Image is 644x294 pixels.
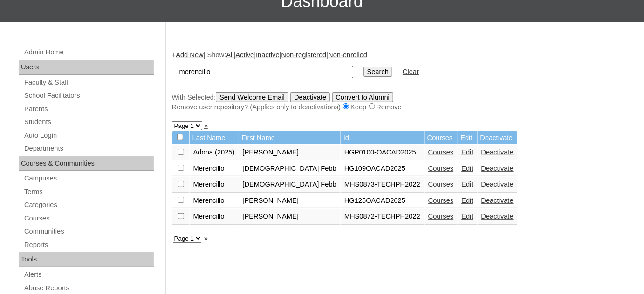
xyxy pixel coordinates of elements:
[239,145,340,160] td: [PERSON_NAME]
[190,177,239,193] td: Merencillo
[341,193,424,209] td: HG125OACAD2025
[190,193,239,209] td: Merencillo
[481,180,514,188] a: Deactivate
[478,131,517,145] td: Deactivate
[23,77,154,88] a: Faculty & Staff
[239,131,340,145] td: First Name
[341,209,424,225] td: MHS0872-TECHPH2022
[341,145,424,160] td: HGP0100-OACAD2025
[190,209,239,225] td: Merencillo
[19,60,154,75] div: Users
[23,116,154,128] a: Students
[23,269,154,281] a: Alerts
[23,213,154,224] a: Courses
[425,131,458,145] td: Courses
[328,51,367,59] a: Non-enrolled
[428,197,454,204] a: Courses
[19,156,154,171] div: Courses & Communities
[23,173,154,184] a: Campuses
[462,165,473,172] a: Edit
[23,90,154,101] a: School Facilitators
[172,50,633,112] div: + | Show: | | | |
[462,213,473,220] a: Edit
[216,92,288,102] input: Send Welcome Email
[23,130,154,141] a: Auto Login
[23,282,154,294] a: Abuse Reports
[239,177,340,193] td: [DEMOGRAPHIC_DATA] Febb
[172,92,633,112] div: With Selected:
[23,226,154,237] a: Communities
[462,148,473,156] a: Edit
[236,51,254,59] a: Active
[341,161,424,177] td: HG109OACAD2025
[290,92,330,102] input: Deactivate
[23,239,154,251] a: Reports
[341,131,424,145] td: Id
[176,51,203,59] a: Add New
[190,131,239,145] td: Last Name
[190,145,239,160] td: Adona (2025)
[239,209,340,225] td: [PERSON_NAME]
[23,143,154,154] a: Departments
[23,199,154,211] a: Categories
[403,68,419,75] a: Clear
[481,148,514,156] a: Deactivate
[332,92,394,102] input: Convert to Alumni
[481,165,514,172] a: Deactivate
[428,213,454,220] a: Courses
[23,103,154,115] a: Parents
[462,180,473,188] a: Edit
[428,148,454,156] a: Courses
[190,161,239,177] td: Merencillo
[204,122,208,129] a: »
[256,51,280,59] a: Inactive
[23,47,154,58] a: Admin Home
[462,197,473,204] a: Edit
[481,197,514,204] a: Deactivate
[481,213,514,220] a: Deactivate
[428,165,454,172] a: Courses
[204,234,208,242] a: »
[19,252,154,267] div: Tools
[341,177,424,193] td: MHS0873-TECHPH2022
[23,186,154,198] a: Terms
[239,161,340,177] td: [DEMOGRAPHIC_DATA] Febb
[428,180,454,188] a: Courses
[178,66,353,78] input: Search
[172,102,633,112] div: Remove user repository? (Applies only to deactivations) Keep Remove
[239,193,340,209] td: [PERSON_NAME]
[226,51,233,59] a: All
[281,51,327,59] a: Non-registered
[458,131,477,145] td: Edit
[363,67,392,77] input: Search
